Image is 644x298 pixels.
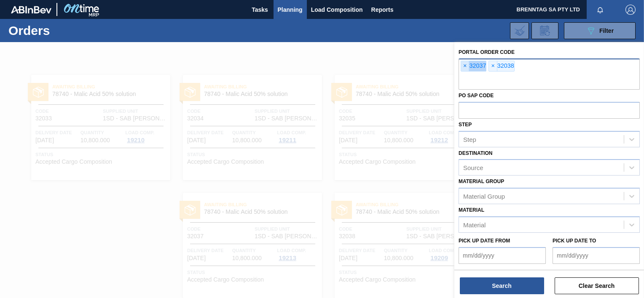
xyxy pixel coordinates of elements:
div: Order Review Request [531,22,558,39]
img: TNhmsLtSVTkK8tSr43FrP2fwEKptu5GPRR3wAAAABJRU5ErkJggg== [11,6,51,13]
label: Pick up Date to [553,238,596,244]
span: × [461,61,469,71]
span: Load Composition [311,5,363,15]
label: Pick up Date from [459,238,510,244]
label: Portal Order Code [459,49,515,55]
h1: Orders [8,26,129,35]
label: PO SAP Code [459,93,494,98]
label: Material [459,207,484,213]
img: Logout [625,5,636,15]
div: Import Order Negotiation [510,22,529,39]
div: Material Group [463,193,505,200]
div: 32037 [461,61,486,72]
label: Step [459,122,472,128]
input: mm/dd/yyyy [459,247,546,264]
input: mm/dd/yyyy [553,247,640,264]
div: Source [463,164,483,171]
label: Material Group [459,178,504,184]
div: Material [463,221,486,228]
div: Step [463,136,476,143]
span: × [489,61,497,71]
span: Reports [371,5,394,15]
span: Planning [278,5,303,15]
div: 32038 [488,61,514,72]
span: Filter [599,27,614,34]
button: Filter [564,22,636,39]
label: Destination [459,150,492,156]
span: Tasks [251,5,269,15]
button: Notifications [587,4,614,16]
